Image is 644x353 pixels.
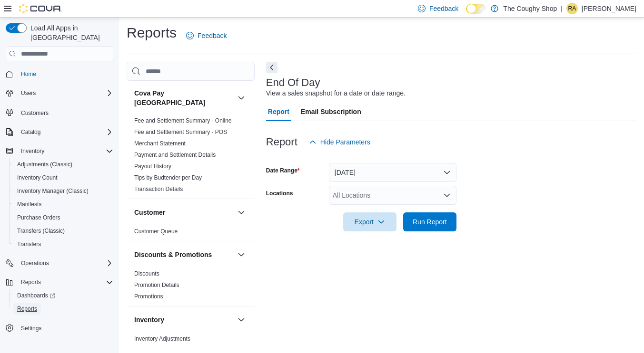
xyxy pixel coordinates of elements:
[17,87,40,99] button: Users
[127,268,255,306] div: Discounts & Promotions
[13,303,41,315] a: Reports
[134,250,212,259] h3: Discounts & Promotions
[17,305,37,313] span: Reports
[17,68,113,80] span: Home
[2,86,117,100] button: Users
[17,258,113,269] span: Operations
[134,185,183,193] span: Transaction Details
[134,315,234,324] button: Inventory
[10,184,117,198] button: Inventory Manager (Classic)
[13,172,61,183] a: Inventory Count
[17,145,48,157] button: Inventory
[305,133,374,152] button: Hide Parameters
[13,212,64,223] a: Purchase Orders
[568,3,576,14] span: RA
[17,322,113,334] span: Settings
[17,126,44,138] button: Catalog
[17,106,113,118] span: Customers
[10,289,117,302] a: Dashboards
[349,212,391,231] span: Export
[236,207,247,218] button: Customer
[13,199,113,210] span: Manifests
[301,102,361,121] span: Email Subscription
[127,115,255,199] div: Cova Pay [GEOGRAPHIC_DATA]
[236,314,247,325] button: Inventory
[13,185,92,197] a: Inventory Manager (Classic)
[17,214,60,221] span: Purchase Orders
[266,77,320,88] h3: End Of Day
[134,335,190,342] a: Inventory Adjustments
[134,270,159,277] span: Discounts
[134,140,186,147] a: Merchant Statement
[2,276,117,289] button: Reports
[17,227,65,235] span: Transfers (Classic)
[320,137,370,147] span: Hide Parameters
[13,159,113,170] span: Adjustments (Classic)
[134,335,190,343] span: Inventory Adjustments
[17,258,53,269] button: Operations
[134,315,164,324] h3: Inventory
[2,105,117,119] button: Customers
[266,88,406,98] div: View a sales snapshot for a date or date range.
[134,282,179,288] a: Promotion Details
[266,136,297,148] h3: Report
[403,212,456,231] button: Run Report
[17,107,52,119] a: Customers
[17,277,113,288] span: Reports
[266,62,277,73] button: Next
[21,70,36,78] span: Home
[2,67,117,81] button: Home
[198,31,227,40] span: Feedback
[134,117,232,124] a: Fee and Settlement Summary - Online
[582,3,636,14] p: [PERSON_NAME]
[134,174,202,181] span: Tips by Budtender per Day
[2,257,117,270] button: Operations
[13,159,76,170] a: Adjustments (Classic)
[13,303,113,315] span: Reports
[134,208,165,217] h3: Customer
[134,140,186,147] span: Merchant Statement
[236,92,247,104] button: Cova Pay [GEOGRAPHIC_DATA]
[10,302,117,315] button: Reports
[13,172,113,183] span: Inventory Count
[561,3,563,14] p: |
[134,88,234,107] h3: Cova Pay [GEOGRAPHIC_DATA]
[17,292,55,299] span: Dashboards
[134,186,183,192] a: Transaction Details
[127,226,255,241] div: Customer
[13,239,45,250] a: Transfers
[10,198,117,211] button: Manifests
[443,191,451,199] button: Open list of options
[134,117,232,124] span: Fee and Settlement Summary - Online
[13,225,113,237] span: Transfers (Classic)
[566,3,578,14] div: Roberto Apodaca
[134,174,202,181] a: Tips by Budtender per Day
[134,163,171,170] a: Payout History
[134,281,179,289] span: Promotion Details
[21,324,41,332] span: Settings
[134,228,178,235] span: Customer Queue
[10,171,117,184] button: Inventory Count
[503,3,557,14] p: The Coughy Shop
[2,125,117,139] button: Catalog
[2,321,117,335] button: Settings
[13,239,113,250] span: Transfers
[13,212,113,223] span: Purchase Orders
[10,224,117,238] button: Transfers (Classic)
[134,293,163,300] span: Promotions
[17,161,72,168] span: Adjustments (Classic)
[13,185,113,197] span: Inventory Manager (Classic)
[134,293,163,300] a: Promotions
[17,240,41,248] span: Transfers
[21,278,41,286] span: Reports
[19,4,62,13] img: Cova
[236,249,247,260] button: Discounts & Promotions
[17,277,45,288] button: Reports
[13,290,59,301] a: Dashboards
[466,4,486,14] input: Dark Mode
[2,144,117,158] button: Inventory
[13,199,45,210] a: Manifests
[127,23,177,42] h1: Reports
[17,323,45,334] a: Settings
[134,128,227,136] span: Fee and Settlement Summary - POS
